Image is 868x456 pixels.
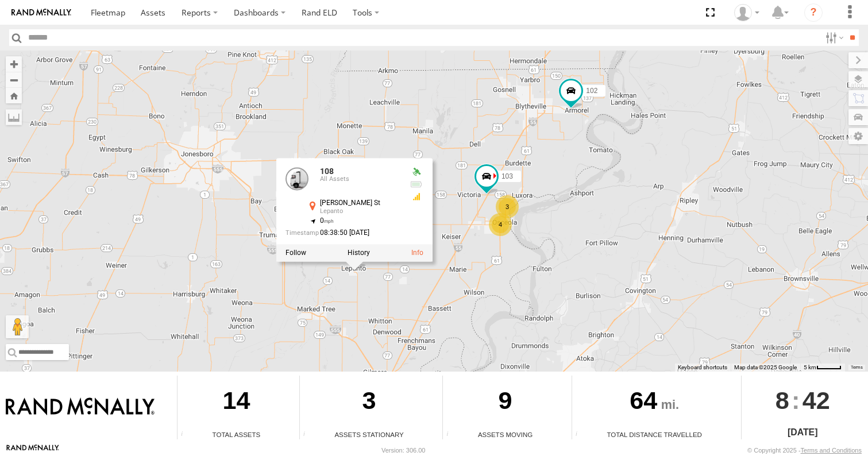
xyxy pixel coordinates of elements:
[319,199,400,207] div: [PERSON_NAME] St
[6,56,22,72] button: Zoom in
[178,430,295,439] div: Total Assets
[347,249,369,257] label: View Asset History
[734,364,797,370] span: Map data ©2025 Google
[742,426,864,439] div: [DATE]
[803,376,830,425] span: 42
[319,217,334,225] span: 0
[443,431,460,439] div: Total number of assets current in transit.
[285,167,308,190] a: View Asset Details
[678,364,727,372] button: Keyboard shortcuts
[6,397,155,417] img: Rand McNally
[409,167,423,176] div: Valid GPS Fix
[742,376,864,425] div: :
[730,4,763,21] div: Craig King
[409,180,423,189] div: No voltage information received from this device.
[319,176,400,183] div: All Assets
[285,229,400,237] div: Date/time of location update
[178,431,195,439] div: Total number of Enabled Assets
[804,3,823,22] i: ?
[443,430,567,439] div: Assets Moving
[319,167,333,176] a: 108
[804,364,816,370] span: 5 km
[409,192,423,201] div: GSM Signal = 3
[848,128,868,144] label: Map Settings
[821,29,846,46] label: Search Filter Options
[6,72,22,88] button: Zoom out
[6,88,22,103] button: Zoom Home
[776,376,789,425] span: 8
[747,447,862,454] div: © Copyright 2025 -
[572,431,589,439] div: Total distance travelled by all assets within specified date range and applied filters
[6,109,22,125] label: Measure
[300,430,438,439] div: Assets Stationary
[300,431,317,439] div: Total number of assets current stationary.
[572,430,737,439] div: Total Distance Travelled
[6,445,59,456] a: Visit our Website
[501,172,512,180] span: 103
[381,447,425,454] div: Version: 306.00
[489,213,512,236] div: 4
[851,365,863,369] a: Terms
[443,376,567,430] div: 9
[496,195,519,218] div: 3
[411,249,423,257] a: View Asset Details
[319,208,400,215] div: Lepanto
[178,376,295,430] div: 14
[300,376,438,430] div: 3
[586,86,597,94] span: 102
[6,315,29,338] button: Drag Pegman onto the map to open Street View
[11,9,71,17] img: rand-logo.svg
[572,376,737,430] div: 64
[285,249,306,257] label: Realtime tracking of Asset
[800,364,845,372] button: Map Scale: 5 km per 40 pixels
[801,447,862,454] a: Terms and Conditions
